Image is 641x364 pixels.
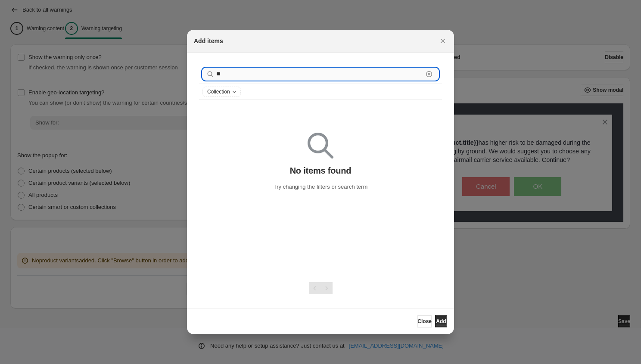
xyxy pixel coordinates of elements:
button: Clear [425,70,433,78]
img: Empty search results [308,133,333,159]
button: Add [435,315,447,327]
span: Add [436,318,446,325]
p: No items found [290,165,352,176]
span: Collection [207,88,230,95]
button: Collection [203,87,240,96]
h2: Add items [194,37,223,45]
button: Close [437,35,449,47]
p: Try changing the filters or search term [274,183,367,191]
span: Close [417,318,432,325]
button: Close [417,315,432,327]
nav: Pagination [309,282,333,294]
